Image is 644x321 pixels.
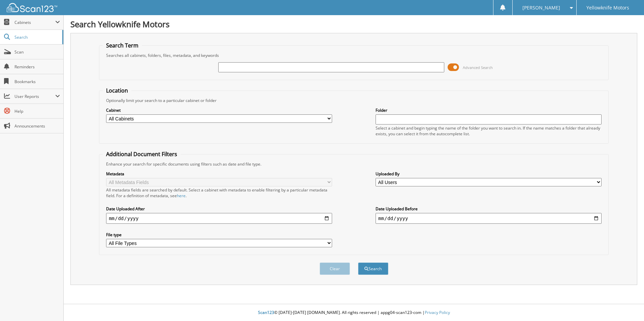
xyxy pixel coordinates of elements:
label: File type [106,232,332,238]
label: Folder [376,107,602,113]
div: Enhance your search for specific documents using filters such as date and file type. [103,161,605,167]
a: Privacy Policy [425,310,450,315]
label: Date Uploaded After [106,206,332,212]
span: Help [14,108,60,114]
label: Date Uploaded Before [376,206,602,212]
span: User Reports [14,94,55,99]
span: Scan123 [258,310,274,315]
button: Clear [320,262,350,275]
div: © [DATE]-[DATE] [DOMAIN_NAME]. All rights reserved | appg04-scan123-com | [64,305,644,321]
label: Cabinet [106,107,332,113]
legend: Location [103,87,131,94]
legend: Search Term [103,42,142,49]
span: Search [14,34,59,40]
iframe: Chat Widget [610,289,644,321]
label: Metadata [106,171,332,177]
input: start [106,213,332,224]
div: Select a cabinet and begin typing the name of the folder you want to search in. If the name match... [376,125,602,137]
span: [PERSON_NAME] [522,6,560,10]
span: Announcements [14,123,60,129]
div: All metadata fields are searched by default. Select a cabinet with metadata to enable filtering b... [106,187,332,199]
input: end [376,213,602,224]
span: Scan [14,49,60,55]
img: scan123-logo-white.svg [7,3,57,12]
span: Advanced Search [463,65,493,70]
span: Yellowknife Motors [586,6,629,10]
legend: Additional Document Filters [103,150,181,158]
h1: Search Yellowknife Motors [70,19,637,30]
span: Bookmarks [14,79,60,84]
span: Reminders [14,64,60,70]
a: here [177,193,186,199]
div: Optionally limit your search to a particular cabinet or folder [103,98,605,103]
button: Search [358,262,388,275]
span: Cabinets [14,20,55,25]
label: Uploaded By [376,171,602,177]
div: Searches all cabinets, folders, files, metadata, and keywords [103,52,605,58]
